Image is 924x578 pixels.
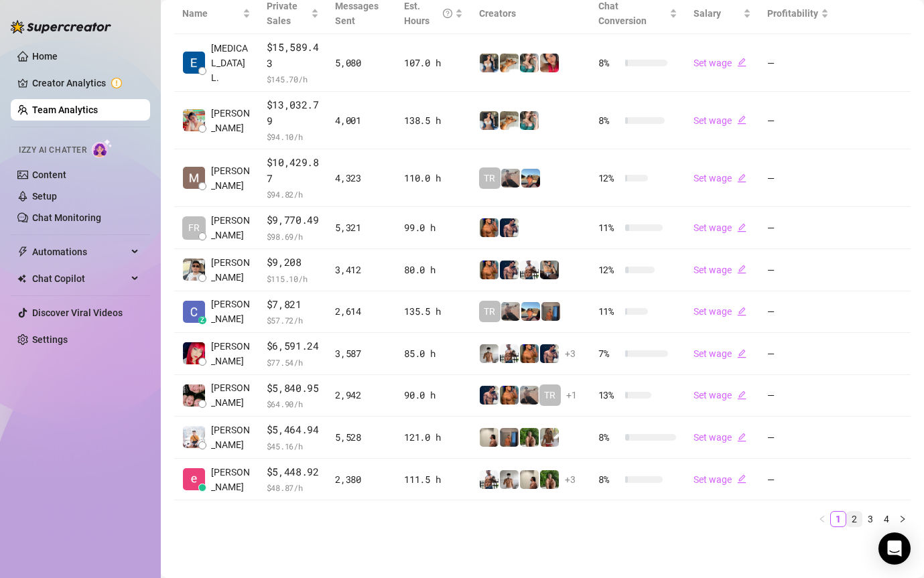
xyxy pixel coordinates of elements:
[267,40,320,71] span: $15,589.43
[878,532,911,565] div: Open Intercom Messenger
[862,511,878,527] li: 3
[198,316,206,324] div: z
[737,58,746,67] span: edit
[211,465,251,494] span: [PERSON_NAME]
[211,423,251,452] span: [PERSON_NAME]
[335,1,379,26] span: Messages Sent
[541,302,560,321] img: Wayne
[267,130,320,143] span: $ 94.10 /h
[500,261,519,279] img: Axel
[480,344,499,363] img: aussieboy_j
[759,375,837,417] td: —
[335,56,388,70] div: 5,080
[598,263,620,277] span: 12 %
[211,163,251,193] span: [PERSON_NAME]
[32,169,66,180] a: Content
[32,72,139,94] a: Creator Analytics exclamation-circle
[19,144,86,157] span: Izzy AI Chatter
[267,212,320,228] span: $9,770.49
[737,115,746,125] span: edit
[598,430,620,445] span: 8 %
[404,220,463,235] div: 99.0 h
[183,52,205,74] img: Exon Locsin
[480,261,499,279] img: JG
[211,297,251,326] span: [PERSON_NAME]
[480,218,499,237] img: JG
[598,304,620,319] span: 11 %
[32,268,127,289] span: Chat Copilot
[183,109,205,131] img: Aira Marie
[267,422,320,438] span: $5,464.94
[335,388,388,403] div: 2,942
[404,388,463,403] div: 90.0 h
[814,511,830,527] button: left
[759,333,837,375] td: —
[484,304,495,319] span: TR
[500,386,519,405] img: JG
[759,417,837,459] td: —
[17,246,28,257] span: thunderbolt
[500,428,519,447] img: Wayne
[694,432,746,443] a: Set wageedit
[267,464,320,480] span: $5,448.92
[737,390,746,400] span: edit
[694,222,746,233] a: Set wageedit
[480,386,499,405] img: Axel
[694,348,746,359] a: Set wageedit
[521,302,540,321] img: Zach
[540,344,559,363] img: Axel
[759,207,837,249] td: —
[501,302,520,321] img: LC
[267,397,320,411] span: $ 64.90 /h
[267,188,320,201] span: $ 94.82 /h
[267,380,320,396] span: $5,840.95
[183,342,205,364] img: Mary Jane Moren…
[267,72,320,86] span: $ 145.70 /h
[267,230,320,243] span: $ 98.69 /h
[846,511,862,527] li: 2
[267,297,320,313] span: $7,821
[694,265,746,275] a: Set wageedit
[404,472,463,487] div: 111.5 h
[521,169,540,188] img: Zach
[267,313,320,327] span: $ 57.72 /h
[32,307,123,318] a: Discover Viral Videos
[183,259,205,281] img: Rick Gino Tarce…
[737,265,746,274] span: edit
[267,356,320,369] span: $ 77.54 /h
[598,171,620,186] span: 12 %
[404,56,463,70] div: 107.0 h
[899,515,907,523] span: right
[500,344,519,363] img: JUSTIN
[818,515,826,523] span: left
[759,92,837,149] td: —
[500,54,519,72] img: Zac
[759,291,837,334] td: —
[183,468,205,490] img: Enrique S.
[895,511,911,527] li: Next Page
[211,41,251,85] span: [MEDICAL_DATA] L.
[404,430,463,445] div: 121.0 h
[694,306,746,317] a: Set wageedit
[32,51,58,62] a: Home
[565,472,576,487] span: + 3
[737,307,746,316] span: edit
[565,346,576,361] span: + 3
[540,428,559,447] img: Nathaniel
[335,263,388,277] div: 3,412
[831,512,846,526] a: 1
[520,470,539,489] img: Ralphy
[404,346,463,361] div: 85.0 h
[540,261,559,279] img: George
[759,249,837,291] td: —
[267,255,320,271] span: $9,208
[520,428,539,447] img: Nathaniel
[404,263,463,277] div: 80.0 h
[267,439,320,453] span: $ 45.16 /h
[598,220,620,235] span: 11 %
[878,511,895,527] li: 4
[520,261,539,279] img: JUSTIN
[211,106,251,135] span: [PERSON_NAME]
[480,428,499,447] img: Ralphy
[879,512,894,526] a: 4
